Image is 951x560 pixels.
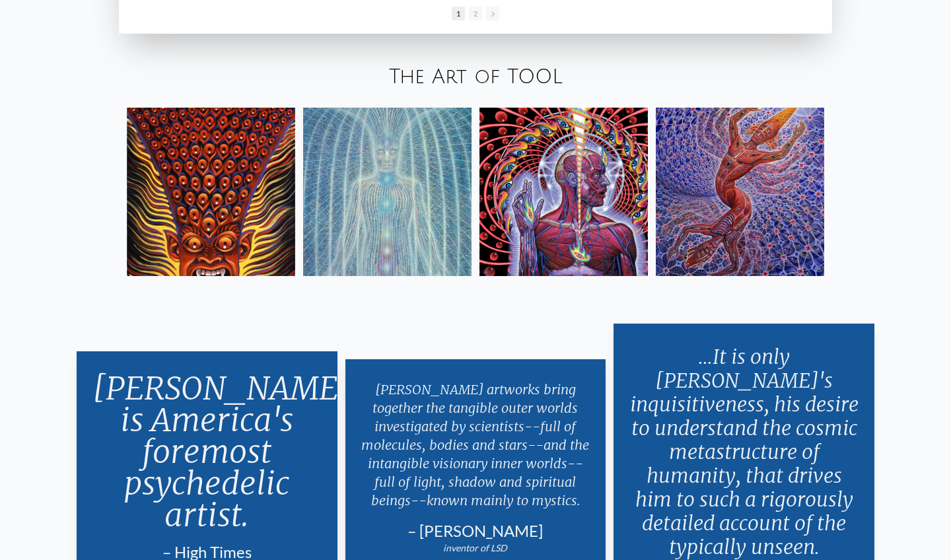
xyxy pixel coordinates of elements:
p: [PERSON_NAME] artworks bring together the tangible outer worlds investigated by scientists--full ... [361,375,590,515]
em: inventor of LSD [443,542,507,553]
div: – [PERSON_NAME] [361,520,590,542]
span: 2 [469,7,482,20]
a: The Art of TOOL [389,66,563,88]
span: 1 [452,7,465,20]
p: [PERSON_NAME] is America's foremost psychedelic artist. [92,367,322,536]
